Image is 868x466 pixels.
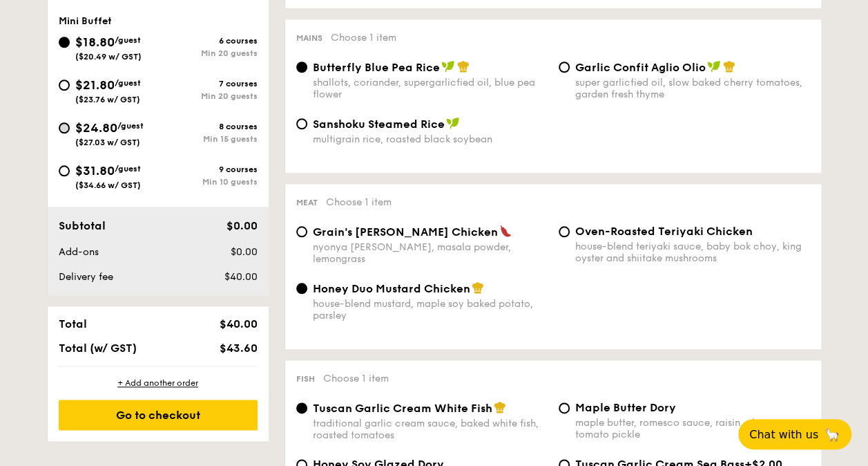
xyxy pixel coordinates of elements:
button: Chat with us🦙 [738,419,851,449]
span: ($20.49 w/ GST) [75,52,142,62]
img: icon-chef-hat.a58ddaea.svg [457,60,470,73]
span: $40.00 [219,317,257,330]
img: icon-spicy.37a8142b.svg [499,225,512,237]
input: Maple Butter Dorymaple butter, romesco sauce, raisin, cherry tomato pickle [559,402,570,413]
span: Choose 1 item [323,373,389,384]
span: $0.00 [226,219,257,232]
span: /guest [117,121,144,131]
span: Butterfly Blue Pea Rice [313,61,440,74]
input: $18.80/guest($20.49 w/ GST)6 coursesMin 20 guests [59,37,70,48]
div: nyonya [PERSON_NAME], masala powder, lemongrass [313,241,548,265]
input: Honey Duo Mustard Chickenhouse-blend mustard, maple soy baked potato, parsley [296,283,307,294]
div: 9 courses [158,165,258,174]
input: Garlic Confit Aglio Oliosuper garlicfied oil, slow baked cherry tomatoes, garden fresh thyme [559,62,570,73]
span: Chat with us [749,428,818,441]
div: house-blend mustard, maple soy baked potato, parsley [313,298,548,321]
span: Subtotal [59,219,106,232]
div: shallots, coriander, supergarlicfied oil, blue pea flower [313,77,548,100]
div: 8 courses [158,122,258,131]
span: /guest [115,78,141,88]
span: Honey Duo Mustard Chicken [313,282,470,295]
img: icon-chef-hat.a58ddaea.svg [472,281,484,294]
span: Meat [296,198,318,207]
div: Min 20 guests [158,48,258,58]
span: ($34.66 w/ GST) [75,180,141,190]
span: Choose 1 item [326,196,392,208]
input: Oven-Roasted Teriyaki Chickenhouse-blend teriyaki sauce, baby bok choy, king oyster and shiitake ... [559,226,570,237]
div: Min 20 guests [158,91,258,101]
span: Choose 1 item [331,32,396,44]
input: Sanshoku Steamed Ricemultigrain rice, roasted black soybean [296,118,307,129]
input: $21.80/guest($23.76 w/ GST)7 coursesMin 20 guests [59,80,70,91]
span: /guest [115,35,141,45]
div: super garlicfied oil, slow baked cherry tomatoes, garden fresh thyme [575,77,810,100]
img: icon-chef-hat.a58ddaea.svg [494,401,506,413]
span: Total (w/ GST) [59,342,137,355]
div: + Add another order [59,378,258,389]
span: $0.00 [230,246,257,258]
div: traditional garlic cream sauce, baked white fish, roasted tomatoes [313,418,548,441]
span: Mini Buffet [59,15,112,27]
span: Delivery fee [59,271,113,283]
div: house-blend teriyaki sauce, baby bok choy, king oyster and shiitake mushrooms [575,241,810,264]
span: Grain's [PERSON_NAME] Chicken [313,225,498,239]
span: Total [59,317,87,330]
div: maple butter, romesco sauce, raisin, cherry tomato pickle [575,417,810,440]
span: Mains [296,33,322,43]
span: $24.80 [75,120,117,136]
span: $18.80 [75,35,115,50]
span: Maple Butter Dory [575,401,676,414]
span: Sanshoku Steamed Rice [313,118,445,131]
input: Butterfly Blue Pea Riceshallots, coriander, supergarlicfied oil, blue pea flower [296,62,307,73]
span: Tuscan Garlic Cream White Fish [313,402,492,415]
span: ($23.76 w/ GST) [75,95,140,104]
span: $40.00 [224,271,257,283]
span: ($27.03 w/ GST) [75,138,140,147]
input: Tuscan Garlic Cream White Fishtraditional garlic cream sauce, baked white fish, roasted tomatoes [296,402,307,413]
span: $31.80 [75,163,115,178]
input: $31.80/guest($34.66 w/ GST)9 coursesMin 10 guests [59,165,70,176]
div: multigrain rice, roasted black soybean [313,133,548,145]
span: Garlic Confit Aglio Olio [575,61,706,74]
img: icon-vegan.f8ff3823.svg [707,60,721,73]
span: $43.60 [219,342,257,355]
img: icon-vegan.f8ff3823.svg [441,60,455,73]
input: Grain's [PERSON_NAME] Chickennyonya [PERSON_NAME], masala powder, lemongrass [296,226,307,237]
span: $21.80 [75,77,115,93]
div: Min 15 guests [158,134,258,144]
span: /guest [115,164,141,174]
div: 7 courses [158,79,258,88]
div: 6 courses [158,36,258,46]
span: Add-ons [59,246,99,258]
span: Oven-Roasted Teriyaki Chicken [575,225,753,238]
input: $24.80/guest($27.03 w/ GST)8 coursesMin 15 guests [59,122,70,133]
img: icon-vegan.f8ff3823.svg [446,117,460,129]
img: icon-chef-hat.a58ddaea.svg [723,60,735,73]
span: Fish [296,374,315,384]
span: 🦙 [824,427,840,442]
div: Go to checkout [59,400,258,430]
div: Min 10 guests [158,177,258,187]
